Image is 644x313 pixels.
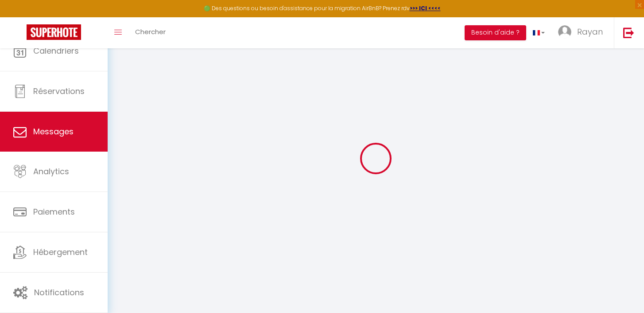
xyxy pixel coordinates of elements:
[135,27,166,36] span: Chercher
[33,45,79,56] span: Calendriers
[33,246,88,258] span: Hébergement
[551,17,614,48] a: ... Rayan
[128,17,172,48] a: Chercher
[410,4,441,12] a: >>> ICI <<<<
[33,206,75,217] span: Paiements
[33,166,69,177] span: Analytics
[623,27,634,38] img: logout
[33,86,85,97] span: Réservations
[33,126,74,137] span: Messages
[465,25,526,40] button: Besoin d'aide ?
[577,26,603,37] span: Rayan
[34,287,84,298] span: Notifications
[558,25,571,39] img: ...
[27,24,81,40] img: Super Booking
